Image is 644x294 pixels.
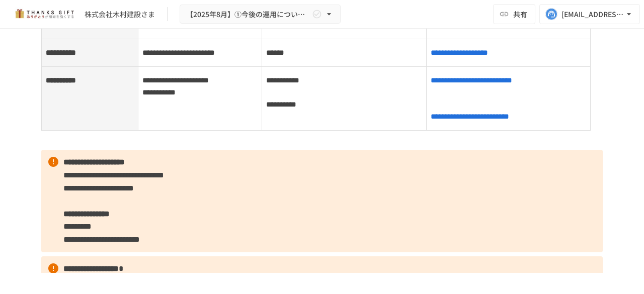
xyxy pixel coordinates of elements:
img: mMP1OxWUAhQbsRWCurg7vIHe5HqDpP7qZo7fRoNLXQh [12,6,76,22]
span: 共有 [513,9,527,20]
span: 【2025年8月】①今後の運用についてのご案内/THANKS GIFTキックオフMTG [186,8,310,21]
button: 【2025年8月】①今後の運用についてのご案内/THANKS GIFTキックオフMTG [180,5,341,24]
div: 株式会社木村建設さま [85,9,155,20]
button: [EMAIL_ADDRESS][DOMAIN_NAME] [539,4,640,24]
div: [EMAIL_ADDRESS][DOMAIN_NAME] [561,8,624,21]
button: 共有 [493,4,535,24]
